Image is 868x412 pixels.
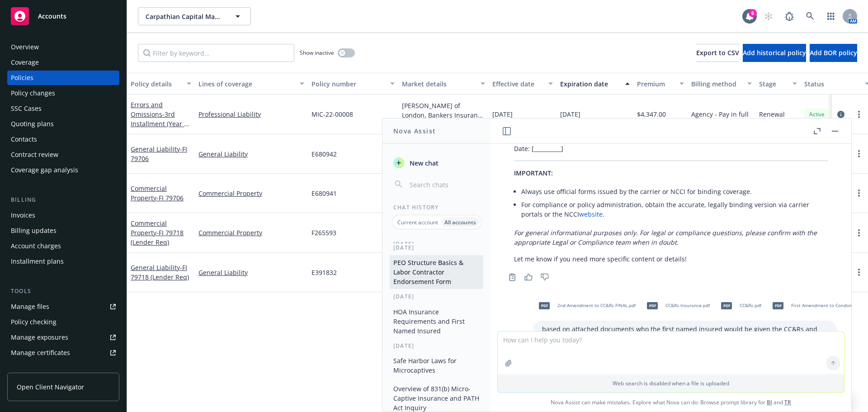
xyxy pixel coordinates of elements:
span: Active [808,110,826,118]
button: Export to CSV [696,44,739,62]
p: All accounts [444,218,476,226]
a: Errors and Omissions [131,100,188,137]
a: Report a Bug [780,7,798,25]
a: Account charges [7,239,119,253]
p: Web search is disabled when a file is uploaded [503,379,839,387]
div: Coverage [11,55,39,70]
a: General Liability [131,145,187,163]
div: Effective date [492,79,543,89]
span: New chat [408,158,439,168]
a: Manage claims [7,361,119,375]
button: Thumbs down [538,271,552,284]
a: Commercial Property [198,189,304,198]
div: Quoting plans [11,117,54,131]
span: Agency - Pay in full [691,109,749,119]
span: Export to CSV [696,48,739,57]
a: Search [801,7,819,25]
div: pdfCC&Rs Insurance.pdf [641,294,712,317]
span: E680941 [311,189,337,198]
span: [DATE] [492,109,513,119]
a: Quoting plans [7,117,119,131]
a: Start snowing [759,7,778,25]
a: Commercial Property [131,184,184,202]
input: Search chats [408,178,480,191]
button: Market details [398,73,489,95]
div: Lines of coverage [198,79,294,89]
a: circleInformation [835,109,846,120]
div: Chat History [382,204,491,211]
span: - FI 79706 [156,194,184,202]
p: Current account [397,218,438,226]
a: Professional Liability [198,109,304,119]
a: Commercial Property [198,228,304,237]
a: BI [767,398,772,406]
a: Manage exposures [7,330,119,345]
div: pdfCC&Rs.pdf [715,294,763,317]
a: Policies [7,71,119,85]
span: Nova Assist can make mistakes. Explore what Nova can do: Browse prompt library for and [494,393,848,412]
a: more [854,109,864,120]
div: Policy number [311,79,385,89]
a: SSC Cases [7,101,119,116]
div: Stage [759,79,787,89]
div: [DATE] [382,240,491,248]
div: Manage files [11,299,49,314]
div: [PERSON_NAME] of London, Bankers Insurance Service [402,101,485,120]
div: Premium [637,79,674,89]
a: Switch app [822,7,840,25]
div: Billing method [691,79,742,89]
button: Policy number [308,73,398,95]
a: website [579,210,603,218]
div: Coverage gap analysis [11,163,78,177]
a: more [854,148,864,159]
p: Let me know if you need more specific content or details! [514,254,828,264]
span: - 3rd Installment (Year 3 of 3) [131,110,189,137]
div: Contract review [11,147,58,162]
span: Add historical policy [743,48,806,57]
span: Accounts [38,13,66,20]
a: Invoices [7,208,119,223]
span: pdf [721,302,732,309]
div: Status [804,79,859,89]
div: Contacts [11,132,37,147]
div: Market details [402,79,475,89]
a: Installment plans [7,254,119,269]
em: For general informational purposes only. For legal or compliance questions, please confirm with t... [514,228,817,246]
a: more [854,267,864,278]
div: [DATE] [382,342,491,350]
span: MIC-22-00008 [311,109,353,119]
button: Add BOR policy [810,44,857,62]
div: Account charges [11,239,61,253]
span: Renewal [759,109,785,119]
svg: Copy to clipboard [508,273,516,281]
input: Filter by keyword... [138,44,294,62]
span: pdf [539,302,550,309]
a: Manage files [7,299,119,314]
span: [DATE] [560,109,580,119]
span: pdf [773,302,783,309]
div: Policies [11,71,33,85]
a: Policy changes [7,86,119,100]
div: Billing updates [11,223,57,238]
div: Tools [7,287,119,296]
button: Policy details [127,73,195,95]
div: 6 [749,9,757,17]
a: Policy checking [7,315,119,329]
div: [DATE] [382,244,491,251]
div: Policy changes [11,86,55,100]
button: PEO Structure Basics & Labor Contractor Endorsement Form [390,255,483,289]
span: Carpathian Capital Management [146,12,224,21]
a: Accounts [7,4,119,29]
a: Commercial Property [131,219,184,246]
div: Overview [11,40,39,54]
div: SSC Cases [11,101,42,116]
button: Billing method [688,73,755,95]
a: Billing updates [7,223,119,238]
div: Manage exposures [11,330,68,345]
div: Billing [7,195,119,204]
span: pdf [647,302,658,309]
div: pdf2nd Amendment to CC&Rs FINAL.pdf [533,294,637,317]
li: For compliance or policy administration, obtain the accurate, legally binding version via carrier... [521,198,828,221]
span: $4,347.00 [637,109,666,119]
span: - FI 79718 (Lender Req) [131,228,184,246]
